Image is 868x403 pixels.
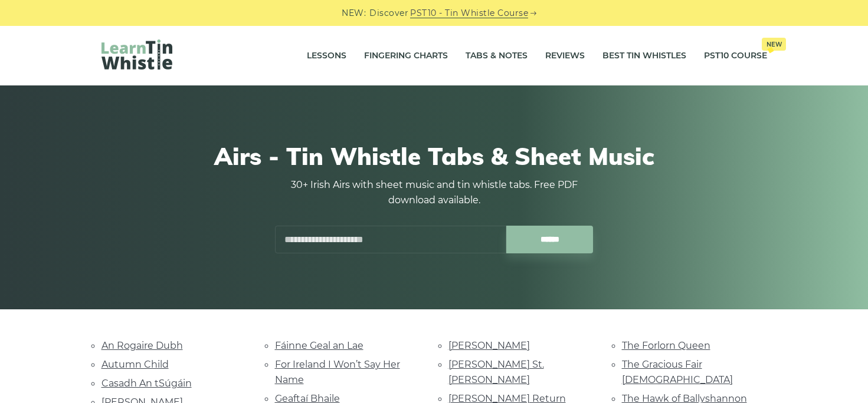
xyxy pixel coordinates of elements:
[622,340,710,351] a: The Forlorn Queen
[448,359,544,385] a: [PERSON_NAME] St. [PERSON_NAME]
[275,359,400,385] a: For Ireland I Won’t Say Her Name
[101,340,183,351] a: An Rogaire Dubh
[101,142,767,170] h1: Airs - Tin Whistle Tabs & Sheet Music
[545,41,585,71] a: Reviews
[602,41,686,71] a: Best Tin Whistles
[448,340,530,351] a: [PERSON_NAME]
[101,359,169,370] a: Autumn Child
[307,41,346,71] a: Lessons
[275,177,594,208] p: 30+ Irish Airs with sheet music and tin whistle tabs. Free PDF download available.
[275,340,363,351] a: Fáinne Geal an Lae
[704,41,767,71] a: PST10 CourseNew
[762,38,786,51] span: New
[622,359,733,385] a: The Gracious Fair [DEMOGRAPHIC_DATA]
[466,41,528,71] a: Tabs & Notes
[364,41,448,71] a: Fingering Charts
[101,378,192,389] a: Casadh An tSúgáin
[101,39,172,70] img: LearnTinWhistle.com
